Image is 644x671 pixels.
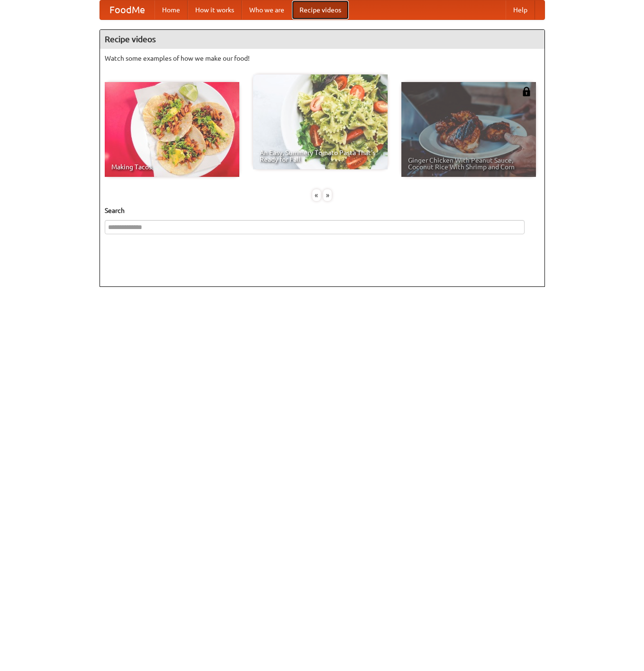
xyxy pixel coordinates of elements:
img: 483408.png [522,87,531,96]
a: An Easy, Summery Tomato Pasta That's Ready for Fall [253,74,388,169]
a: Recipe videos [292,0,349,19]
a: Home [154,0,188,19]
a: Making Tacos [105,82,239,177]
h5: Search [105,206,540,215]
div: « [312,189,321,201]
a: Help [506,0,535,19]
p: Watch some examples of how we make our food! [105,54,540,63]
a: How it works [188,0,242,19]
span: An Easy, Summery Tomato Pasta That's Ready for Fall [260,149,381,163]
a: FoodMe [100,0,154,19]
h4: Recipe videos [100,30,544,49]
a: Who we are [242,0,292,19]
div: » [323,189,332,201]
span: Making Tacos [111,164,233,170]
